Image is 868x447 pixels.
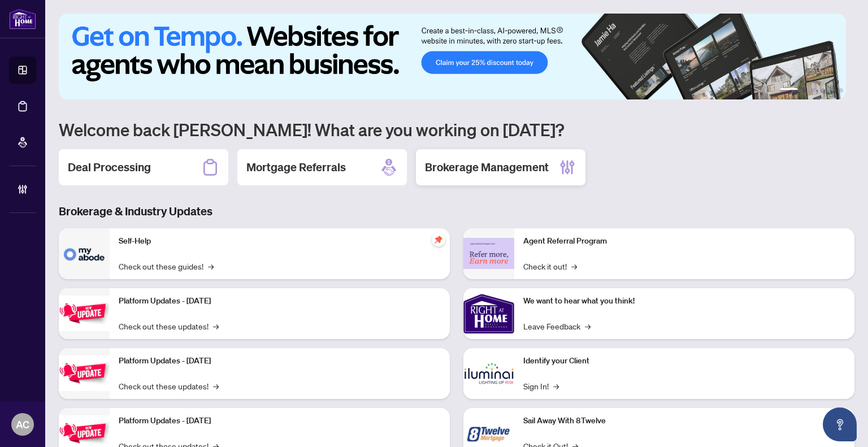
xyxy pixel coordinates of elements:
button: 4 [821,88,825,93]
img: We want to hear what you think! [463,288,514,339]
a: Leave Feedback→ [523,320,591,332]
img: Slide 0 [59,14,846,99]
button: 3 [811,88,816,93]
a: Check out these guides!→ [119,260,214,272]
img: Identify your Client [463,348,514,399]
span: → [571,260,577,272]
span: AC [16,416,29,432]
img: Platform Updates - July 8, 2025 [59,355,110,391]
span: → [213,380,219,392]
p: Platform Updates - [DATE] [119,295,441,307]
a: Check it out!→ [523,260,577,272]
span: → [585,320,591,332]
button: 2 [802,88,807,93]
span: → [213,320,219,332]
span: pushpin [432,233,445,246]
h2: Brokerage Management [425,159,549,175]
button: 6 [839,88,843,93]
h2: Mortgage Referrals [246,159,346,175]
button: 1 [780,88,798,93]
img: Self-Help [59,228,110,279]
p: We want to hear what you think! [523,295,845,307]
img: Platform Updates - July 21, 2025 [59,296,110,331]
h1: Welcome back [PERSON_NAME]! What are you working on [DATE]? [59,119,854,140]
a: Check out these updates!→ [119,320,219,332]
img: logo [9,8,36,29]
p: Agent Referral Program [523,235,845,248]
span: → [208,260,214,272]
p: Platform Updates - [DATE] [119,415,441,427]
button: Open asap [823,407,857,441]
p: Identify your Client [523,355,845,367]
p: Platform Updates - [DATE] [119,355,441,367]
h2: Deal Processing [68,159,151,175]
button: 5 [830,88,834,93]
span: → [553,380,559,392]
img: Agent Referral Program [463,238,514,269]
a: Check out these updates!→ [119,380,219,392]
p: Self-Help [119,235,441,248]
h3: Brokerage & Industry Updates [59,203,854,219]
p: Sail Away With 8Twelve [523,415,845,427]
a: Sign In!→ [523,380,559,392]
